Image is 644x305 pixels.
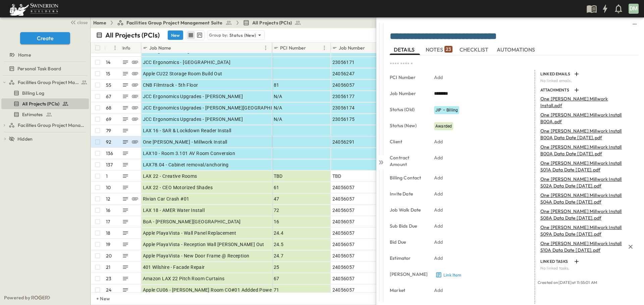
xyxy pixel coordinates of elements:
[229,32,256,39] p: Status (New)
[426,47,452,53] span: NOTES
[274,104,282,111] span: N/A
[434,207,443,213] p: Add
[332,241,355,248] span: 24056057
[149,45,171,51] p: Job Name
[106,230,110,236] p: 18
[540,192,625,205] p: One [PERSON_NAME] Millwork Install S04A Data Date [DATE].pdf
[106,116,111,123] p: 69
[390,207,425,213] p: Job Walk Date
[143,93,243,100] span: JCC Ergonomics Upgrades - [PERSON_NAME]
[280,45,306,51] p: PCI Number
[262,44,270,52] button: Menu
[77,19,88,26] span: close
[106,275,111,282] p: 23
[274,184,279,191] span: 61
[307,44,315,52] button: Sort
[434,174,443,181] p: Add
[274,264,279,271] span: 25
[143,82,198,88] span: CNB Filmtrack - 5th Floor
[106,184,111,191] p: 10
[1,98,89,109] div: test
[143,230,236,236] span: Apple PlayaVista - Wall Panel Replacement
[111,44,119,52] button: Menu
[339,45,365,51] p: Job Number
[106,82,111,88] p: 55
[106,287,111,293] p: 24
[106,173,108,179] p: 1
[434,239,443,245] p: Add
[390,190,425,197] p: Invite Date
[332,59,355,66] span: 23056171
[106,104,111,111] p: 68
[274,218,279,225] span: 16
[390,174,425,181] p: Billing Contact
[332,173,341,179] span: TBD
[121,43,141,53] div: Info
[540,265,635,271] p: No linked tasks.
[332,275,355,282] span: 24056057
[540,78,635,83] p: No linked emails.
[22,90,44,96] span: Billing Log
[143,252,250,259] span: Apple PlayaVista - New Door Frame @ Reception
[332,70,355,77] span: 24056247
[106,196,110,202] p: 12
[1,109,89,120] div: test
[390,106,425,113] p: Status (Old)
[143,161,229,168] span: LAX78.04 - Cabinet removal/anchoring
[332,218,355,225] span: 24056057
[187,31,195,39] button: row view
[540,224,625,237] p: One [PERSON_NAME] Millwork Install S09A Data Date [DATE].pdf
[143,207,205,214] span: LAX 18 - AMER Water Install
[17,65,61,72] span: Personal Task Board
[540,144,625,157] p: One [PERSON_NAME] Millwork Install B00A Data Date [DATE].pdf
[434,154,443,161] p: Add
[1,120,89,131] div: test
[143,70,222,77] span: Apple CU22 Storage Room Build Out
[143,264,205,271] span: 401 Wilshire - Facade Repair
[390,154,425,168] p: Contract Amount
[18,79,79,86] span: Facilities Group Project Management Suite
[332,230,355,236] span: 24056057
[106,161,113,168] p: 137
[143,275,225,282] span: Amazon LAX 22 Pitch Room Curtains
[1,88,89,98] div: test
[332,184,355,191] span: 24056057
[540,160,625,173] p: One [PERSON_NAME] Millwork Install S01A Data Date [DATE].pdf
[434,138,443,145] p: Add
[143,127,231,134] span: LAX 16 - SAR & Lockdown Reader Install
[540,176,625,189] p: One [PERSON_NAME] Millwork Install S02A Data Date [DATE].pdf
[540,111,625,125] p: One [PERSON_NAME] Millwork Install B00A.pdf
[93,19,305,26] nav: breadcrumbs
[332,252,355,259] span: 24056057
[332,116,355,123] span: 23056175
[143,184,213,191] span: LAX 22 - CEO Motorized Shades
[143,116,243,123] span: JCC Ergonomics Upgrades - [PERSON_NAME]
[390,287,425,294] p: Market
[274,93,282,100] span: N/A
[18,122,86,129] span: Facilities Group Project Management Suite (Copy)
[435,124,452,129] span: Awarded
[274,252,284,259] span: 24.7
[274,173,283,179] span: TBD
[274,116,282,123] span: N/A
[627,243,635,251] button: Remove
[320,44,328,52] button: Menu
[629,4,639,14] div: DM
[18,52,31,58] span: Home
[105,30,160,40] p: All Projects (PCIs)
[104,43,121,53] div: #
[8,2,60,16] img: 6c363589ada0b36f064d841b69d3a419a338230e66bb0a533688fa5cc3e9e735.png
[540,208,625,221] p: One [PERSON_NAME] Millwork Install S08A Data Date [DATE].pdf
[143,59,231,66] span: JCC Ergonomics - [GEOGRAPHIC_DATA]
[538,280,597,285] span: Created on [DATE] at 11:55:01 AM
[434,255,443,261] p: Add
[274,230,284,236] span: 24.4
[434,74,443,81] p: Add
[332,93,355,100] span: 23056177
[390,271,425,278] p: [PERSON_NAME]
[195,31,204,39] button: kanban view
[390,122,425,129] p: Status (New)
[143,173,197,179] span: LAX 22 - Creative Rooms
[540,240,625,253] p: One [PERSON_NAME] Millwork Install S10A Data Date [DATE].pdf
[434,270,463,280] button: Link Item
